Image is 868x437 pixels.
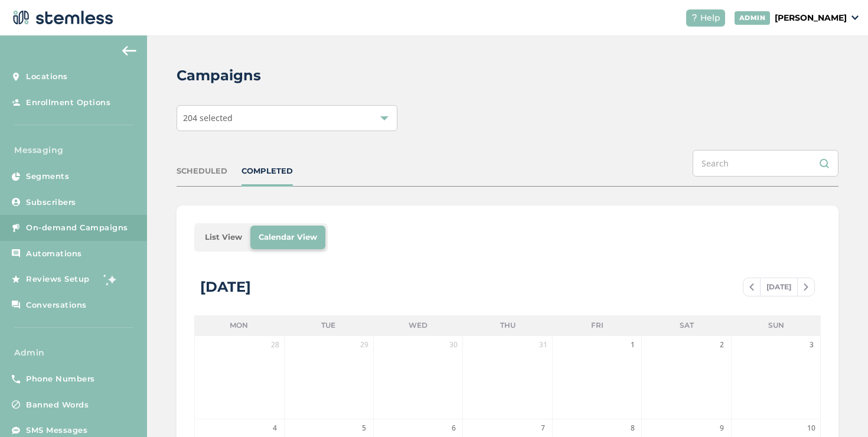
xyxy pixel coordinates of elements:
span: Banned Words [26,399,89,411]
span: Segments [26,171,69,182]
img: icon-arrow-back-accent-c549486e.svg [122,46,136,56]
div: ADMIN [735,11,771,25]
img: icon_down-arrow-small-66adaf34.svg [851,15,859,20]
div: COMPLETED [242,165,293,177]
span: SMS Messages [26,425,87,436]
iframe: Chat Widget [809,380,868,437]
span: Enrollment Options [26,97,110,109]
p: [PERSON_NAME] [775,12,847,24]
img: icon-help-white-03924b79.svg [691,14,698,21]
li: List View [197,226,250,249]
img: logo-dark-0685b13c.svg [9,6,113,30]
span: On-demand Campaigns [26,222,128,234]
span: Subscribers [26,197,76,208]
div: SCHEDULED [177,165,227,177]
span: Help [700,12,720,24]
span: Phone Numbers [26,373,95,385]
span: Conversations [26,299,87,311]
img: glitter-stars-b7820f95.gif [99,268,122,291]
span: Locations [26,71,68,83]
input: Search [693,150,838,177]
h2: Campaigns [177,65,261,86]
span: 204 selected [183,112,233,123]
li: Calendar View [250,226,325,249]
span: Automations [26,248,82,260]
span: Reviews Setup [26,273,90,285]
